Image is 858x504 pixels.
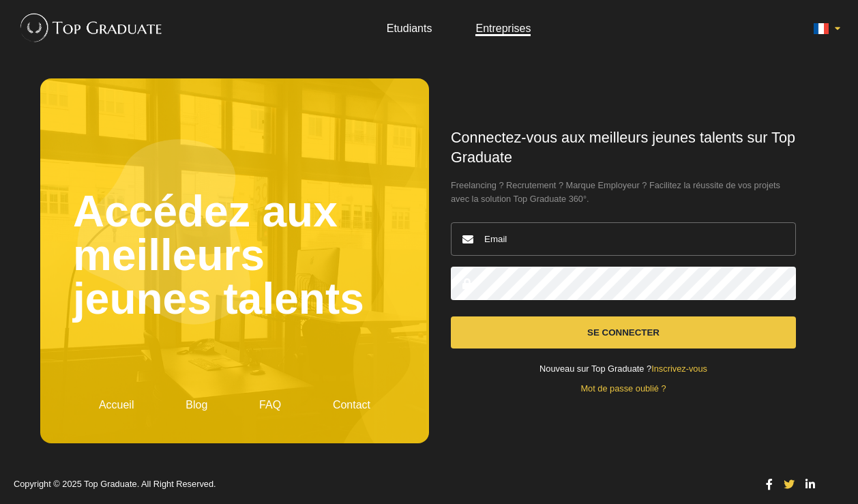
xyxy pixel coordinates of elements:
[387,23,432,34] a: Etudiants
[580,383,666,394] a: Mot de passe oublié ?
[259,399,281,411] a: FAQ
[186,399,207,411] a: Blog
[14,7,163,48] img: Top Graduate
[73,111,396,400] h2: Accédez aux meilleurs jeunes talents
[451,365,796,374] div: Nouveau sur Top Graduate ?
[451,222,796,256] input: Email
[451,128,796,168] h1: Connectez-vous aux meilleurs jeunes talents sur Top Graduate
[14,480,750,489] p: Copyright © 2025 Top Graduate. All Right Reserved.
[333,399,370,411] a: Contact
[651,364,707,374] a: Inscrivez-vous
[99,399,134,411] a: Accueil
[451,179,796,206] span: Freelancing ? Recrutement ? Marque Employeur ? Facilitez la réussite de vos projets avec la solut...
[451,316,796,349] button: Se connecter
[475,23,531,34] a: Entreprises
